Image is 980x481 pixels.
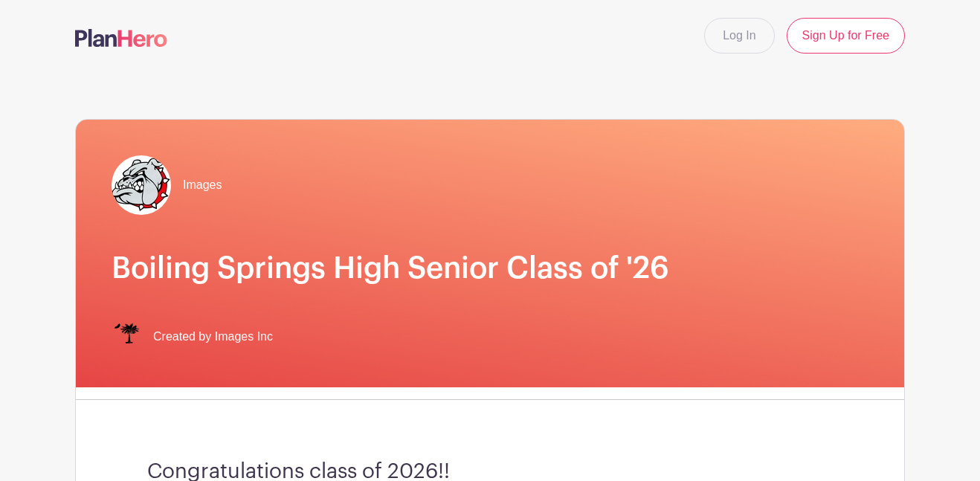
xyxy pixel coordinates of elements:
[75,29,167,47] img: logo-507f7623f17ff9eddc593b1ce0a138ce2505c220e1c5a4e2b4648c50719b7d32.svg
[183,176,222,194] span: Images
[112,322,141,352] img: IMAGES%20logo%20transparenT%20PNG%20s.png
[704,18,774,54] a: Log In
[112,155,171,215] img: Boiling%20Springs%20bulldog.jpg
[112,251,868,286] h1: Boiling Springs High Senior Class of '26
[787,18,905,54] a: Sign Up for Free
[153,328,273,346] span: Created by Images Inc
